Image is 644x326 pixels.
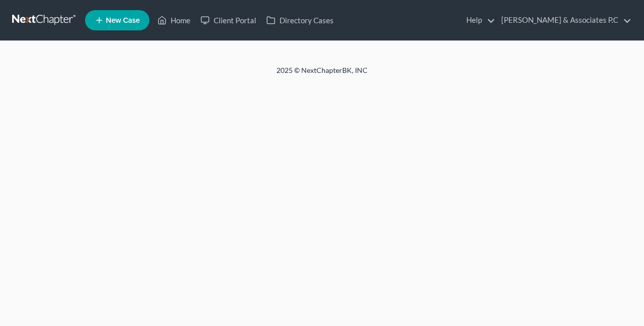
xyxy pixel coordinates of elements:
[261,11,339,29] a: Directory Cases
[152,11,195,29] a: Home
[33,65,611,84] div: 2025 © NextChapterBK, INC
[496,11,631,29] a: [PERSON_NAME] & Associates P.C
[461,11,495,29] a: Help
[195,11,261,29] a: Client Portal
[85,10,149,30] new-legal-case-button: New Case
